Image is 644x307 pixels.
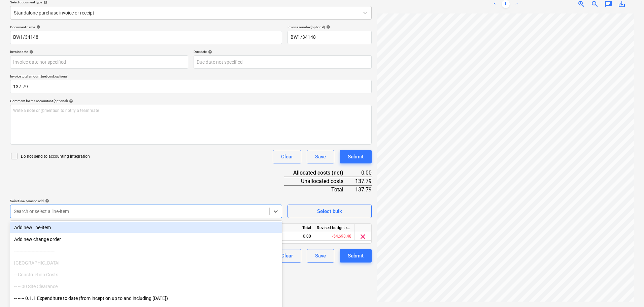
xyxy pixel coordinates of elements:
[281,251,293,260] div: Clear
[10,50,188,54] div: Invoice date
[359,233,367,241] span: clear
[274,224,314,232] div: Total
[10,31,282,44] input: Document name
[10,281,282,292] div: -- -- 00 Site Clearance
[42,0,47,4] span: help
[284,169,354,177] div: Allocated costs (net)
[10,55,188,69] input: Invoice date not specified
[307,150,334,163] button: Save
[274,232,314,241] div: 0.00
[273,150,301,163] button: Clear
[315,251,326,260] div: Save
[10,269,282,280] div: -- Construction Costs
[10,257,282,268] div: [GEOGRAPHIC_DATA]
[10,222,282,233] div: Add new line-item
[284,177,354,185] div: Unallocated costs
[194,55,372,69] input: Due date not specified
[35,25,40,29] span: help
[10,80,372,93] input: Invoice total amount (net cost, optional)
[10,25,282,29] div: Document name
[284,185,354,193] div: Total
[207,50,212,54] span: help
[354,169,372,177] div: 0.00
[287,205,372,218] button: Select bulk
[10,246,282,256] div: ------------------------------
[21,154,90,159] p: Do not send to accounting integration
[10,74,372,80] p: Invoice total amount (net cost, optional)
[28,50,33,54] span: help
[10,293,282,304] div: -- -- -- 0.1.1 Expenditure to date (from inception up to and including 17/03/25)
[325,25,330,29] span: help
[273,249,301,263] button: Clear
[287,31,372,44] input: Invoice number
[354,185,372,193] div: 137.79
[314,232,354,241] div: -54,698.48
[340,249,372,263] button: Submit
[348,251,364,260] div: Submit
[68,99,73,103] span: help
[287,25,372,29] div: Invoice number (optional)
[317,207,342,216] div: Select bulk
[10,293,282,304] div: -- -- -- 0.1.1 Expenditure to date (from inception up to and including [DATE])
[340,150,372,163] button: Submit
[315,152,326,161] div: Save
[44,199,49,203] span: help
[610,275,644,307] iframe: Chat Widget
[348,152,364,161] div: Submit
[307,249,334,263] button: Save
[10,234,282,245] div: Add new change order
[10,99,372,103] div: Comment for the accountant (optional)
[10,257,282,268] div: Lancaster Gate
[354,177,372,185] div: 137.79
[194,50,372,54] div: Due date
[314,224,354,232] div: Revised budget remaining
[10,199,282,203] div: Select line-items to add
[281,152,293,161] div: Clear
